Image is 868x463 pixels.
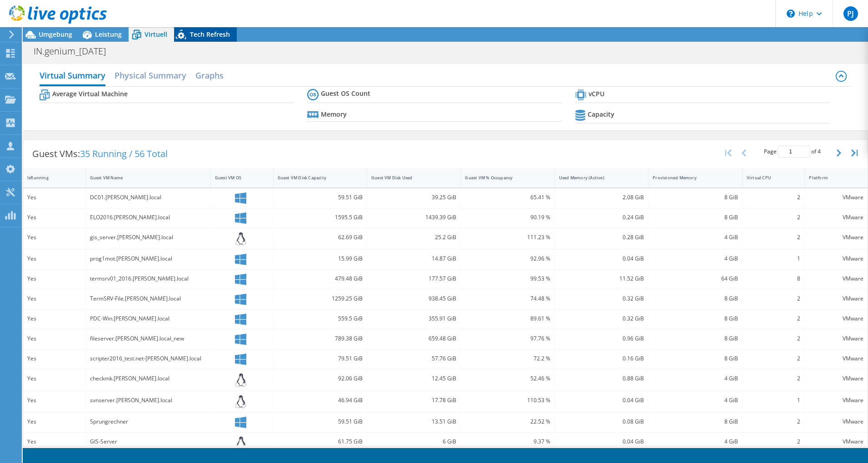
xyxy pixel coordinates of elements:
[653,374,738,384] div: 4 GiB
[465,192,550,202] div: 65.41 %
[90,374,206,384] div: checkmk.[PERSON_NAME].local
[559,212,644,222] div: 0.24 GiB
[27,192,81,202] div: Yes
[653,175,727,181] div: Provisioned Memory
[809,374,863,384] div: VMware
[747,175,790,181] div: Virtual CPU
[747,314,801,324] div: 2
[27,437,81,447] div: Yes
[559,374,644,384] div: 0.88 GiB
[653,334,738,344] div: 8 GiB
[371,374,456,384] div: 12.45 GiB
[809,437,863,447] div: VMware
[747,417,801,427] div: 2
[653,212,738,222] div: 8 GiB
[653,232,738,242] div: 4 GiB
[747,232,801,242] div: 2
[559,437,644,447] div: 0.04 GiB
[653,192,738,202] div: 8 GiB
[90,232,206,242] div: gis_server.[PERSON_NAME].local
[27,334,81,344] div: Yes
[27,254,81,264] div: Yes
[27,212,81,222] div: Yes
[371,334,456,344] div: 659.48 GiB
[764,146,821,158] span: Page of
[90,437,206,447] div: GIS-Server
[653,254,738,264] div: 4 GiB
[80,148,168,160] span: 35 Running / 56 Total
[321,89,370,98] b: Guest OS Count
[371,175,445,181] div: Guest VM Disk Used
[465,254,550,264] div: 92.96 %
[747,395,801,405] div: 1
[27,354,81,364] div: Yes
[278,417,363,427] div: 59.51 GiB
[371,354,456,364] div: 57.76 GiB
[371,294,456,304] div: 938.45 GiB
[39,30,72,39] span: Umgebung
[465,417,550,427] div: 22.52 %
[559,232,644,242] div: 0.28 GiB
[465,175,539,181] div: Guest VM % Occupancy
[747,294,801,304] div: 2
[90,274,206,284] div: termsrv01_2016.[PERSON_NAME].local
[747,354,801,364] div: 2
[778,146,810,158] input: jump to page
[787,10,795,18] svg: \n
[278,314,363,324] div: 559.5 GiB
[818,148,821,155] span: 4
[747,334,801,344] div: 2
[559,314,644,324] div: 0.32 GiB
[195,66,224,84] h2: Graphs
[52,89,128,99] b: Average Virtual Machine
[90,314,206,324] div: PDC-Win.[PERSON_NAME].local
[465,294,550,304] div: 74.48 %
[653,274,738,284] div: 64 GiB
[90,294,206,304] div: TermSRV-File.[PERSON_NAME].local
[465,212,550,222] div: 90.19 %
[559,354,644,364] div: 0.16 GiB
[278,232,363,242] div: 62.69 GiB
[215,175,258,181] div: Guest VM OS
[559,175,633,181] div: Used Memory (Active)
[30,46,120,56] h1: IN.genium_[DATE]
[371,254,456,264] div: 14.87 GiB
[809,232,863,242] div: VMware
[278,437,363,447] div: 61.75 GiB
[465,354,550,364] div: 72.2 %
[371,314,456,324] div: 355.91 GiB
[809,212,863,222] div: VMware
[653,354,738,364] div: 8 GiB
[90,334,206,344] div: fileserver.[PERSON_NAME].local_new
[278,334,363,344] div: 789.38 GiB
[653,417,738,427] div: 8 GiB
[559,274,644,284] div: 11.52 GiB
[90,192,206,202] div: DC01.[PERSON_NAME].local
[465,314,550,324] div: 89.61 %
[465,232,550,242] div: 111.23 %
[588,110,614,119] b: Capacity
[190,30,230,39] span: Tech Refresh
[371,232,456,242] div: 25.2 GiB
[278,294,363,304] div: 1259.25 GiB
[559,294,644,304] div: 0.32 GiB
[27,274,81,284] div: Yes
[27,417,81,427] div: Yes
[95,30,122,39] span: Leistung
[90,212,206,222] div: ELO2016.[PERSON_NAME].local
[465,395,550,405] div: 110.53 %
[809,192,863,202] div: VMware
[747,437,801,447] div: 2
[278,192,363,202] div: 59.51 GiB
[90,254,206,264] div: prog1mot.[PERSON_NAME].local
[371,417,456,427] div: 13.51 GiB
[747,274,801,284] div: 8
[809,254,863,264] div: VMware
[371,192,456,202] div: 39.25 GiB
[27,175,70,181] div: IsRunning
[90,395,206,405] div: svnserver.[PERSON_NAME].local
[809,354,863,364] div: VMware
[589,89,604,99] b: vCPU
[278,212,363,222] div: 1595.5 GiB
[465,374,550,384] div: 52.46 %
